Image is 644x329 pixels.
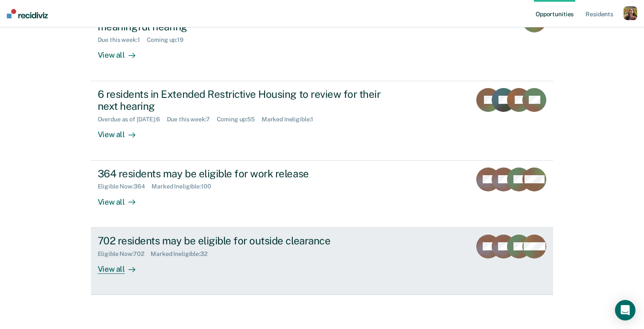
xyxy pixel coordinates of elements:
a: 6 residents in Extended Restrictive Housing to review for their next hearingOverdue as of [DATE]:... [91,81,554,161]
a: 1 resident on Temporary Assignment to review for their initial meaningful hearingDue this week:1C... [91,2,554,81]
div: View all [98,257,146,274]
div: View all [98,123,146,140]
div: Open Intercom Messenger [615,300,635,320]
div: Eligible Now : 364 [98,183,152,190]
div: Marked Ineligible : 32 [151,250,214,258]
div: 364 residents may be eligible for work release [98,167,397,180]
div: Marked Ineligible : 1 [262,116,320,123]
div: Marked Ineligible : 100 [152,183,218,190]
div: Eligible Now : 702 [98,250,151,258]
a: 702 residents may be eligible for outside clearanceEligible Now:702Marked Ineligible:32View all [91,228,554,295]
img: Recidiviz [7,9,48,18]
a: 364 residents may be eligible for work releaseEligible Now:364Marked Ineligible:100View all [91,161,554,228]
div: Overdue as of [DATE] : 6 [98,116,167,123]
div: View all [98,44,146,60]
div: View all [98,190,146,207]
div: Coming up : 55 [217,116,262,123]
div: Due this week : 1 [98,36,147,44]
div: 702 residents may be eligible for outside clearance [98,235,397,247]
div: Coming up : 19 [147,36,190,44]
div: Due this week : 7 [167,116,217,123]
div: 6 residents in Extended Restrictive Housing to review for their next hearing [98,88,397,113]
